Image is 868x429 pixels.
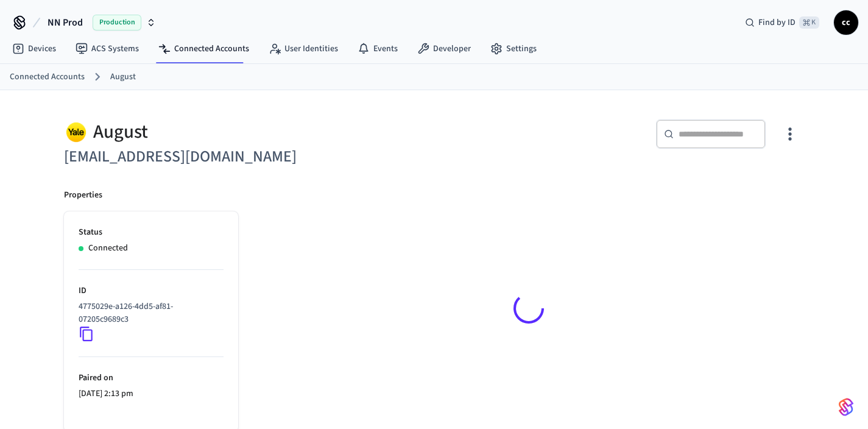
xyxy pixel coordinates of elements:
[79,388,224,400] p: [DATE] 2:13 pm
[79,300,219,326] p: 4775029e-a126-4dd5-af81-07205c9689c3
[79,372,224,385] p: Paired on
[408,38,481,60] a: Developer
[735,12,829,34] div: Find by ID⌘ K
[839,397,853,417] img: SeamLogoGradient.69752ec5.svg
[835,12,857,34] span: cc
[149,38,259,60] a: Connected Accounts
[64,189,102,202] p: Properties
[834,10,858,35] button: cc
[79,285,224,297] p: ID
[481,38,546,60] a: Settings
[10,71,85,83] a: Connected Accounts
[2,38,66,60] a: Devices
[110,71,136,83] a: August
[79,226,224,239] p: Status
[66,38,149,60] a: ACS Systems
[799,16,819,29] span: ⌘ K
[48,15,83,30] span: NN Prod
[64,119,427,144] div: August
[88,242,128,255] p: Connected
[259,38,348,60] a: User Identities
[758,16,796,29] span: Find by ID
[93,15,141,30] span: Production
[64,144,427,169] h6: [EMAIL_ADDRESS][DOMAIN_NAME]
[64,119,88,144] img: Yale Logo, Square
[348,38,408,60] a: Events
